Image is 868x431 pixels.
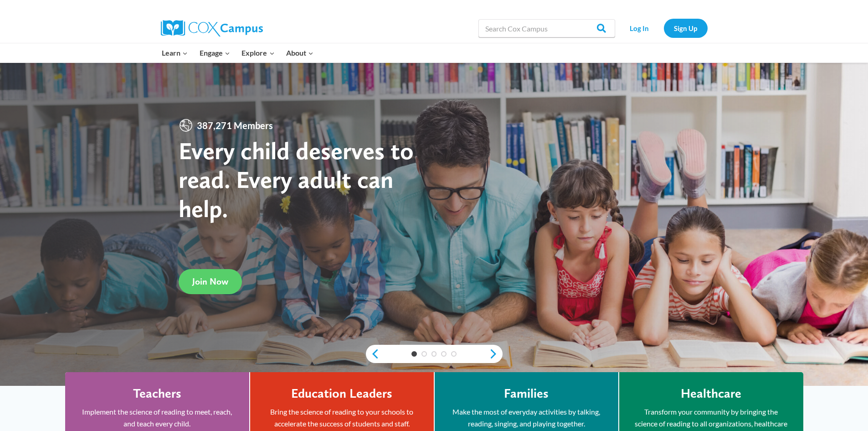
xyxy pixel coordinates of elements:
[620,19,659,37] a: Log In
[241,47,274,59] span: Explore
[291,386,392,401] h4: Education Leaders
[286,47,313,59] span: About
[431,351,437,357] a: 3
[192,276,228,287] span: Join Now
[200,47,230,59] span: Engage
[441,351,447,357] a: 4
[156,43,319,62] nav: Primary Navigation
[162,47,188,59] span: Learn
[411,351,417,357] a: 1
[366,345,503,363] div: content slider buttons
[179,269,242,294] a: Join Now
[504,386,549,401] h4: Families
[664,19,708,37] a: Sign Up
[448,406,605,429] p: Make the most of everyday activities by talking, reading, singing, and playing together.
[79,406,236,429] p: Implement the science of reading to meet, reach, and teach every child.
[366,348,380,359] a: previous
[179,136,414,223] strong: Every child deserves to read. Every adult can help.
[478,19,615,37] input: Search Cox Campus
[620,19,708,37] nav: Secondary Navigation
[681,386,741,401] h4: Healthcare
[421,351,427,357] a: 2
[161,20,263,36] img: Cox Campus
[489,348,503,359] a: next
[451,351,457,357] a: 5
[193,118,277,133] span: 387,271 Members
[133,386,181,401] h4: Teachers
[264,406,420,429] p: Bring the science of reading to your schools to accelerate the success of students and staff.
